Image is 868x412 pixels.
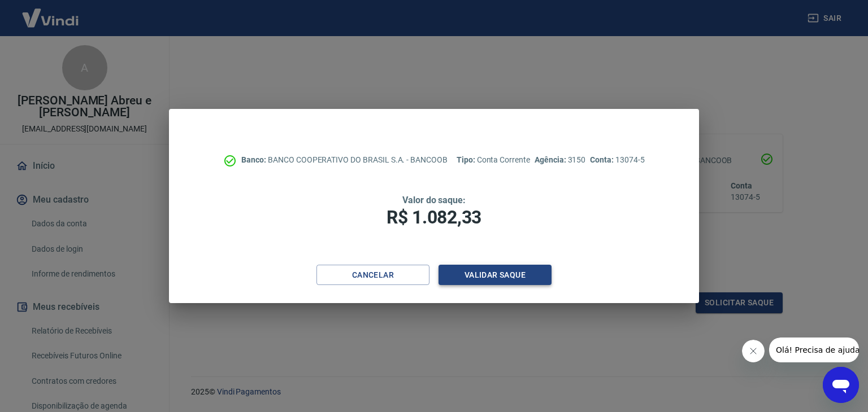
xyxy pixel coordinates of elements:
[769,338,859,362] iframe: Mensagem da empresa
[241,155,268,164] span: Banco:
[590,154,644,166] p: 13074-5
[387,207,481,228] span: R$ 1.082,33
[7,8,95,17] span: Olá! Precisa de ajuda?
[457,154,530,166] p: Conta Corrente
[439,265,552,286] button: Validar saque
[823,367,859,403] iframe: Botão para abrir a janela de mensagens
[535,155,568,164] span: Agência:
[457,155,477,164] span: Tipo:
[535,154,585,166] p: 3150
[241,154,448,166] p: BANCO COOPERATIVO DO BRASIL S.A. - BANCOOB
[742,340,765,362] iframe: Fechar mensagem
[316,265,429,286] button: Cancelar
[590,155,615,164] span: Conta:
[402,195,466,205] span: Valor do saque:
